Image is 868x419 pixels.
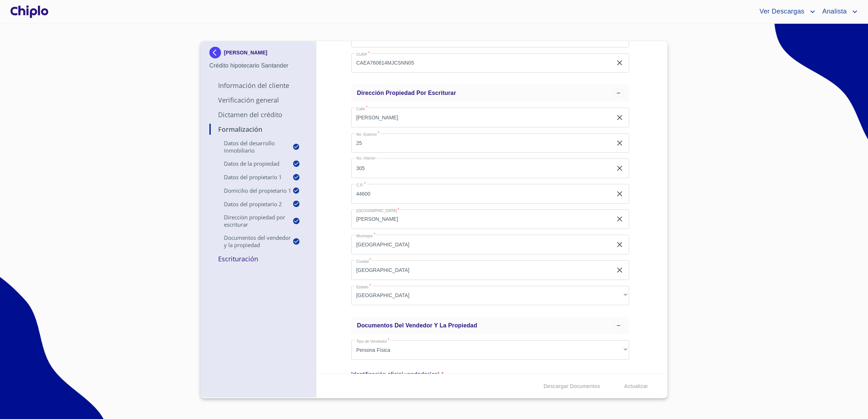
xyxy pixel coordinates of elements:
[817,6,859,18] button: account of current user
[754,6,817,18] button: account of current user
[209,81,307,90] p: Información del Cliente
[615,58,624,67] button: clear input
[209,254,307,263] p: Escrituración
[615,113,624,122] button: clear input
[615,266,624,274] button: clear input
[209,214,292,228] p: Dirección Propiedad por Escriturar
[543,382,600,391] span: Descargar Documentos
[615,139,624,147] button: clear input
[209,110,307,119] p: Dictamen del Crédito
[209,47,307,61] div: [PERSON_NAME]
[224,50,267,55] p: [PERSON_NAME]
[615,240,624,249] button: clear input
[357,322,477,328] span: Documentos del vendedor y la propiedad
[209,125,307,134] p: Formalización
[209,173,292,181] p: Datos del propietario 1
[615,164,624,173] button: clear input
[209,160,292,167] p: Datos de la propiedad
[621,380,651,393] button: Actualizar
[209,234,292,249] p: Documentos del vendedor y la propiedad
[351,340,629,360] div: Persona Física
[817,6,850,18] span: Analista
[540,380,603,393] button: Descargar Documentos
[209,61,307,70] p: Crédito hipotecario Santander
[615,189,624,198] button: clear input
[615,215,624,223] button: clear input
[209,200,292,208] p: Datos del propietario 2
[351,84,629,102] div: Dirección Propiedad por Escriturar
[209,187,292,194] p: Domicilio del Propietario 1
[754,6,808,18] span: Ver Descargas
[357,90,456,96] span: Dirección Propiedad por Escriturar
[351,370,440,379] p: Identificación oficial vendedor(es)
[351,286,629,305] div: [GEOGRAPHIC_DATA]
[351,317,629,334] div: Documentos del vendedor y la propiedad
[624,382,648,391] span: Actualizar
[209,139,292,154] p: Datos del Desarrollo Inmobiliario
[209,96,307,104] p: Verificación General
[209,47,224,58] img: Docupass spot blue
